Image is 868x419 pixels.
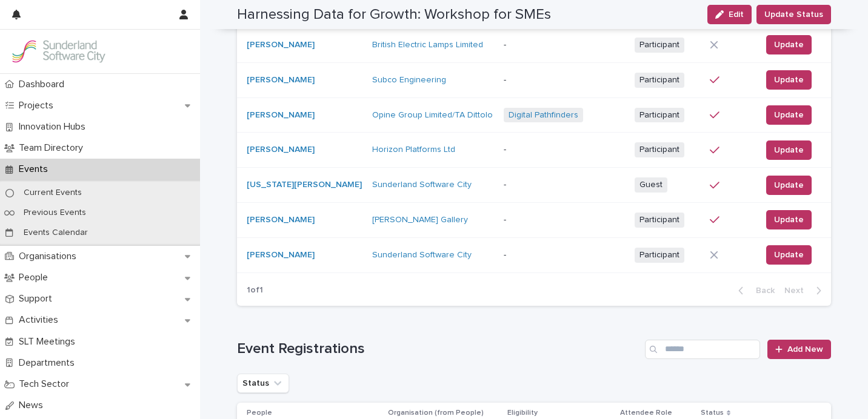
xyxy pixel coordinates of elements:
a: Subco Engineering [372,75,446,85]
a: Add New [767,340,831,359]
button: Update [766,176,812,195]
tr: [PERSON_NAME] Horizon Platforms Ltd -ParticipantUpdate [237,133,831,168]
span: Update [774,214,804,226]
p: - [504,215,625,225]
p: - [504,145,625,155]
p: Events Calendar [14,228,98,238]
button: Back [729,285,780,296]
a: [PERSON_NAME] [247,110,315,120]
p: Dashboard [14,79,74,90]
span: Update [774,74,804,86]
span: Edit [729,10,744,19]
input: Search [645,340,760,359]
p: - [504,40,625,50]
button: Update [766,35,812,54]
p: - [504,180,625,190]
a: [US_STATE][PERSON_NAME] [247,180,362,190]
h2: Harnessing Data for Growth: Workshop for SMEs [237,6,551,24]
tr: [PERSON_NAME] Subco Engineering -ParticipantUpdate [237,62,831,97]
p: Support [14,293,62,305]
a: Digital Pathfinders [509,110,578,120]
span: Add New [787,345,823,354]
p: Activities [14,314,68,326]
p: Current Events [14,188,92,198]
button: Next [780,285,831,296]
p: Tech Sector [14,378,79,390]
a: [PERSON_NAME] [247,145,315,155]
button: Update [766,105,812,125]
p: 1 of 1 [237,275,273,305]
p: Events [14,163,58,175]
tr: [PERSON_NAME] British Electric Lamps Limited -ParticipantUpdate [237,27,831,62]
button: Update [766,210,812,229]
span: Update [774,144,804,156]
p: Previous Events [14,208,96,218]
a: Sunderland Software City [372,250,472,260]
span: Update [774,109,804,121]
span: Participant [635,38,684,53]
p: SLT Meetings [14,336,85,348]
button: Update [766,140,812,160]
button: Update [766,70,812,90]
a: Opine Group Limited/TA Dittolo [372,110,493,120]
a: Sunderland Software City [372,180,472,190]
span: Participant [635,248,684,263]
h1: Event Registrations [237,340,640,358]
a: British Electric Lamps Limited [372,40,483,50]
a: [PERSON_NAME] [247,40,315,50]
a: [PERSON_NAME] Gallery [372,215,468,225]
p: Projects [14,100,63,111]
span: Update [774,179,804,191]
tr: [US_STATE][PERSON_NAME] Sunderland Software City -GuestUpdate [237,168,831,203]
span: Update [774,39,804,51]
span: Participant [635,142,684,157]
span: Update [774,249,804,261]
a: [PERSON_NAME] [247,215,315,225]
span: Participant [635,73,684,88]
span: Participant [635,213,684,228]
button: Update Status [756,5,831,24]
span: Next [784,286,811,295]
p: - [504,75,625,85]
button: Update [766,245,812,265]
tr: [PERSON_NAME] Opine Group Limited/TA Dittolo Digital Pathfinders ParticipantUpdate [237,97,831,133]
span: Update Status [764,8,823,21]
span: Back [749,286,775,295]
button: Status [237,374,289,393]
tr: [PERSON_NAME] [PERSON_NAME] Gallery -ParticipantUpdate [237,202,831,237]
button: Edit [707,5,752,24]
a: Horizon Platforms Ltd [372,145,455,155]
p: News [14,400,53,411]
p: People [14,272,58,283]
p: Departments [14,357,84,369]
tr: [PERSON_NAME] Sunderland Software City -ParticipantUpdate [237,237,831,272]
p: Organisations [14,251,86,262]
a: [PERSON_NAME] [247,75,315,85]
a: [PERSON_NAME] [247,250,315,260]
span: Participant [635,108,684,123]
p: - [504,250,625,260]
img: Kay6KQejSz2FjblR6DWv [10,39,107,64]
p: Team Directory [14,142,93,154]
p: Innovation Hubs [14,121,95,133]
span: Guest [635,177,667,193]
